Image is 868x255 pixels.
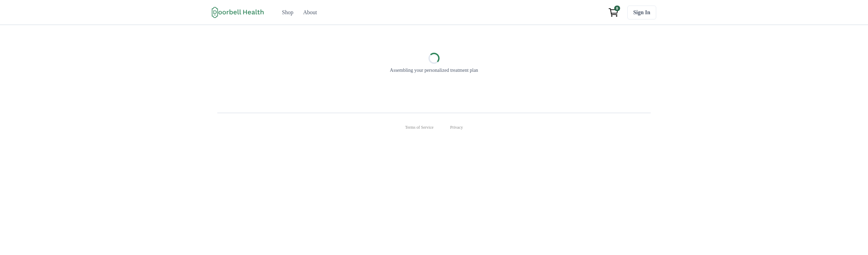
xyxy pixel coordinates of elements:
[299,6,321,19] a: About
[390,67,478,74] p: Assembling your personalized treatment plan
[614,6,620,11] span: 0
[278,6,298,19] a: Shop
[282,8,293,17] div: Shop
[627,6,656,19] a: Sign In
[450,124,463,130] a: Privacy
[605,6,622,19] a: View cart
[303,8,317,17] div: About
[405,124,434,130] a: Terms of Service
